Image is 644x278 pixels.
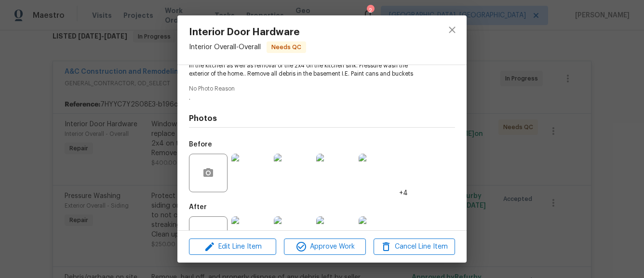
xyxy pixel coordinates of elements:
[441,18,464,41] button: close
[268,42,305,52] span: Needs QC
[376,241,452,253] span: Cancel Line Item
[189,114,455,123] h4: Photos
[189,27,306,38] span: Interior Door Hardware
[189,141,212,148] h5: Before
[189,238,276,255] button: Edit Line Item
[399,188,408,198] span: +4
[189,54,429,78] span: Windows are painted shut, please make them operable. Quote to replace the LVP flooring in the kit...
[189,94,429,102] span: .
[189,204,207,211] h5: After
[374,238,455,255] button: Cancel Line Item
[287,241,362,253] span: Approve Work
[192,241,273,253] span: Edit Line Item
[284,238,365,255] button: Approve Work
[367,6,374,15] div: 2
[189,86,455,92] span: No Photo Reason
[189,44,261,51] span: Interior Overall - Overall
